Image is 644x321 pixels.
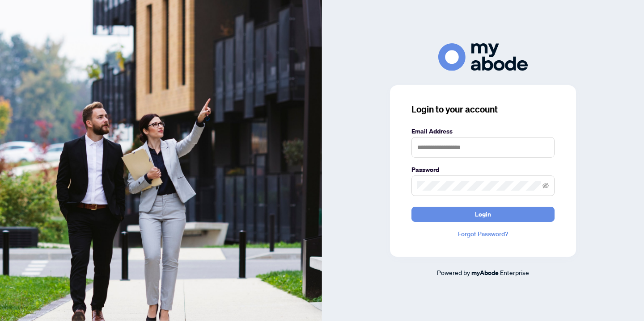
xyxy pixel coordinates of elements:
label: Password [411,165,555,175]
span: Powered by [437,268,470,276]
img: ma-logo [438,43,528,71]
label: Email Address [411,126,555,136]
button: Login [411,207,555,222]
span: eye-invisible [542,183,549,189]
a: myAbode [471,268,499,278]
h3: Login to your account [411,103,555,116]
span: Enterprise [500,268,529,276]
a: Forgot Password? [411,229,555,239]
span: Login [475,207,491,221]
